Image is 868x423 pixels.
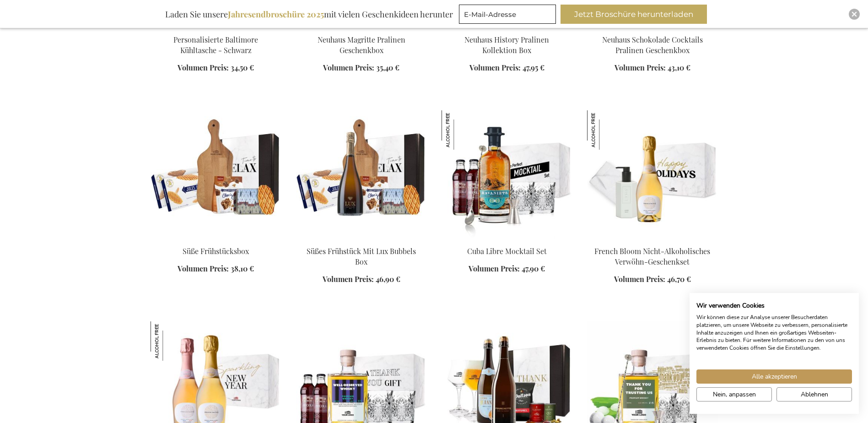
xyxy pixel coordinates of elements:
a: Volumen Preis: 46,90 € [323,274,400,285]
span: Volumen Preis: [614,274,665,284]
span: Volumen Preis: [469,63,521,72]
a: Volumen Preis: 38,10 € [178,264,254,274]
a: Volumen Preis: 35,40 € [323,63,399,73]
a: French Bloom Nicht-Alkoholisches Verwöhn-Geschenkset [594,246,710,266]
span: Volumen Preis: [469,264,520,273]
button: cookie Einstellungen anpassen [696,387,772,401]
span: 38,10 € [231,264,254,273]
img: French Bloom Non-Alcholic Indulge Gift Set [587,110,718,239]
span: Nein, anpassen [713,390,756,399]
p: Wir können diese zur Analyse unserer Besucherdaten platzieren, um unsere Webseite zu verbessern, ... [696,314,852,352]
span: 46,90 € [376,274,400,284]
span: Ablehnen [801,390,828,399]
a: Neuhaus Schokolade Cocktails Pralinen Geschenkbox [602,35,703,55]
span: 46,70 € [667,274,691,284]
img: Sweet Break(fast) Box [151,110,281,239]
button: Jetzt Broschüre herunterladen [561,5,707,24]
a: Süße Frühstücksbox [183,246,249,256]
h2: Wir verwenden Cookies [696,302,852,310]
button: Akzeptieren Sie alle cookies [696,369,852,384]
a: Süßes Frühstück Mit Lux Bubbels Box [307,246,416,266]
span: 47,90 € [522,264,545,273]
a: Personalisierte Baltimore Kühltasche - Schwarz [173,35,258,55]
div: Laden Sie unsere mit vielen Geschenkideen herunter [161,5,457,24]
img: Cuba Libre Mocktail Set [442,110,481,150]
a: French Bloom Non-Alcholic Indulge Gift Set French Bloom Nicht-Alkoholisches Verwöhn-Geschenkset [587,235,718,244]
img: Cuba Libre Mocktail Set [442,110,572,239]
a: Neuhaus Schokolade Cocktails Pralinen Geschenkbox [587,23,718,32]
input: E-Mail-Adresse [459,5,556,24]
a: Sweet Break(fast) With LUX Bubbels Box [296,235,427,244]
b: Jahresendbroschüre 2025 [228,9,324,20]
a: Neuhaus Magritte Pralinen Geschenkbox [296,23,427,32]
div: Close [849,9,860,20]
img: Sweet Break(fast) With LUX Bubbels Box [296,110,427,239]
span: Alle akzeptieren [752,372,797,381]
span: Volumen Preis: [323,274,374,284]
a: Volumen Preis: 46,70 € [614,274,691,285]
img: Close [852,11,857,17]
a: Volumen Preis: 43,10 € [615,63,690,73]
span: Volumen Preis: [323,63,374,72]
a: Neuhaus History Pralinen Kollektion Box [442,23,572,32]
img: French Bloom Duo Alkoholfrei Klein [151,321,190,361]
span: Volumen Preis: [178,264,229,273]
a: Volumen Preis: 47,95 € [469,63,545,73]
span: 47,95 € [523,63,545,72]
a: Cuba Libre Mocktail Set Cuba Libre Mocktail Set [442,235,572,244]
a: Volumen Preis: 34,50 € [178,63,254,73]
a: Cuba Libre Mocktail Set [467,246,547,256]
span: 43,10 € [668,63,690,72]
a: Neuhaus Magritte Pralinen Geschenkbox [318,35,405,55]
span: 35,40 € [376,63,399,72]
a: Personalised Baltimore Cooler Bag - Black [151,23,281,32]
a: Neuhaus History Pralinen Kollektion Box [464,35,549,55]
span: 34,50 € [231,63,254,72]
a: Sweet Break(fast) Box [151,235,281,244]
img: French Bloom Nicht-Alkoholisches Verwöhn-Geschenkset [587,110,626,150]
button: Alle verweigern cookies [776,387,852,401]
a: Volumen Preis: 47,90 € [469,264,545,274]
span: Volumen Preis: [178,63,229,72]
span: Volumen Preis: [615,63,666,72]
form: marketing offers and promotions [459,5,559,27]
